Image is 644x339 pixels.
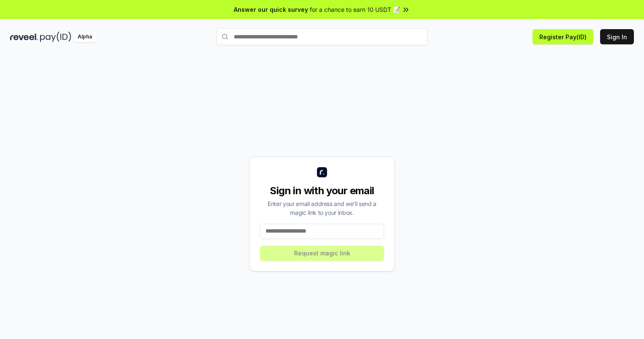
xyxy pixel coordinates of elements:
span: for a chance to earn 10 USDT 📝 [310,5,400,14]
div: Alpha [73,32,97,42]
img: logo_small [317,167,327,177]
div: Enter your email address and we’ll send a magic link to your inbox. [260,199,384,217]
span: Answer our quick survey [234,5,308,14]
img: pay_id [40,32,71,42]
button: Sign In [600,29,634,44]
button: Register Pay(ID) [533,29,593,44]
img: reveel_dark [10,32,38,42]
div: Sign in with your email [260,184,384,198]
